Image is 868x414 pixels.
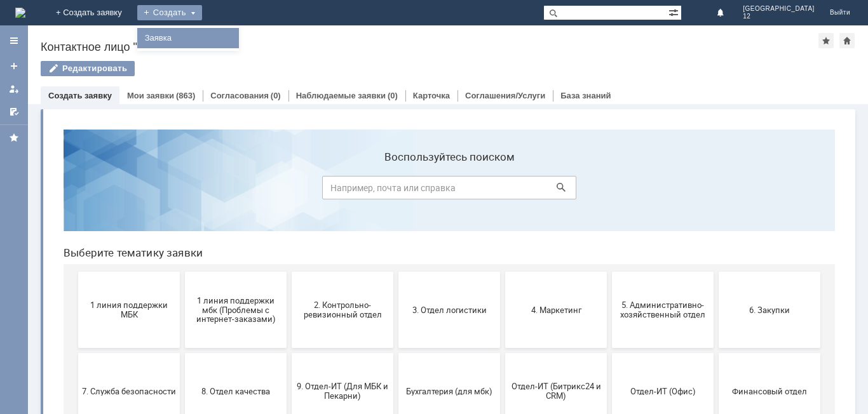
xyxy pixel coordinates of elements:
[238,234,340,310] button: 9. Отдел-ИТ (Для МБК и Пекарни)
[456,262,550,281] span: Отдел-ИТ (Битрикс24 и CRM)
[29,348,123,357] span: Франчайзинг
[29,267,123,276] span: 7. Служба безопасности
[242,262,336,281] span: 9. Отдел-ИТ (Для МБК и Пекарни)
[132,315,233,391] button: Это соглашение не активно!
[242,338,336,367] span: [PERSON_NAME]. Услуги ИТ для МБК (оформляет L1)
[452,234,553,310] button: Отдел-ИТ (Битрикс24 и CRM)
[413,91,450,100] a: Карточка
[4,102,24,122] a: Мои согласования
[743,5,815,13] span: [GEOGRAPHIC_DATA]
[665,234,767,310] button: Финансовый отдел
[349,267,443,276] span: Бухгалтерия (для мбк)
[25,315,126,391] button: Франчайзинг
[238,315,340,391] button: [PERSON_NAME]. Услуги ИТ для МБК (оформляет L1)
[137,5,202,20] div: Создать
[210,91,269,100] a: Согласования
[669,185,763,195] span: 6. Закупки
[15,8,25,18] a: Перейти на домашнюю страницу
[668,6,681,18] span: Расширенный поиск
[10,127,782,140] header: Выберите тематику заявки
[345,234,447,310] button: Бухгалтерия (для мбк)
[562,267,656,276] span: Отдел-ИТ (Офис)
[25,234,126,310] button: 7. Служба безопасности
[127,91,174,100] a: Мои заявки
[4,56,24,76] a: Создать заявку
[388,91,398,100] div: (0)
[559,234,660,310] button: Отдел-ИТ (Офис)
[132,152,233,229] button: 1 линия поддержки мбк (Проблемы с интернет-заказами)
[271,91,281,100] div: (0)
[4,79,24,99] a: Мои заявки
[238,152,340,229] button: 2. Контрольно-ревизионный отдел
[839,33,855,48] div: Сделать домашней страницей
[345,315,447,391] button: не актуален
[15,8,25,18] img: logo
[456,185,550,195] span: 4. Маркетинг
[465,91,545,100] a: Соглашения/Услуги
[349,185,443,195] span: 3. Отдел логистики
[559,152,660,229] button: 5. Административно-хозяйственный отдел
[345,152,447,229] button: 3. Отдел логистики
[560,91,611,100] a: База знаний
[48,91,112,100] a: Создать заявку
[562,181,656,200] span: 5. Административно-хозяйственный отдел
[269,57,523,80] input: Например, почта или справка
[269,31,523,44] label: Воспользуйтесь поиском
[669,267,763,276] span: Финансовый отдел
[665,152,767,229] button: 6. Закупки
[349,348,443,357] span: не актуален
[176,91,195,100] div: (863)
[242,181,336,200] span: 2. Контрольно-ревизионный отдел
[140,30,236,46] a: Заявка
[296,91,386,100] a: Наблюдаемые заявки
[452,152,553,229] button: 4. Маркетинг
[818,33,834,48] div: Добавить в избранное
[41,41,818,53] div: Контактное лицо "Москва 12"
[25,152,126,229] button: 1 линия поддержки МБК
[135,344,229,363] span: Это соглашение не активно!
[743,13,815,20] span: 12
[29,181,123,200] span: 1 линия поддержки МБК
[132,234,233,310] button: 8. Отдел качества
[135,176,229,204] span: 1 линия поддержки мбк (Проблемы с интернет-заказами)
[135,267,229,276] span: 8. Отдел качества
